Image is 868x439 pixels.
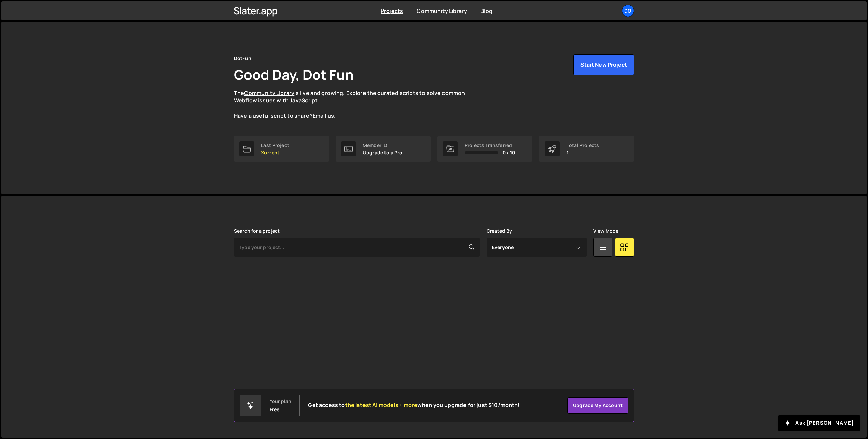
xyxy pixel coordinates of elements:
[502,150,515,155] span: 0 / 10
[234,65,354,84] h1: Good Day, Dot Fun
[487,228,512,234] label: Created By
[573,54,634,75] button: Start New Project
[244,89,294,97] a: Community Library
[363,150,403,155] p: Upgrade to a Pro
[234,89,478,120] p: The is live and growing. Explore the curated scripts to solve common Webflow issues with JavaScri...
[567,397,628,414] a: Upgrade my account
[480,7,492,15] a: Blog
[261,150,289,155] p: Xurrent
[308,402,520,408] h2: Get access to when you upgrade for just $10/month!
[234,54,251,62] div: DotFun
[234,238,480,257] input: Type your project...
[417,7,467,15] a: Community Library
[345,401,417,409] span: the latest AI models + more
[363,142,403,148] div: Member ID
[261,142,289,148] div: Last Project
[234,228,280,234] label: Search for a project
[465,142,515,148] div: Projects Transferred
[778,415,860,431] button: Ask [PERSON_NAME]
[270,399,291,404] div: Your plan
[234,136,329,162] a: Last Project Xurrent
[270,407,280,412] div: Free
[593,228,618,234] label: View Mode
[313,112,334,119] a: Email us
[381,7,403,15] a: Projects
[567,150,599,155] p: 1
[622,5,634,17] a: Do
[567,142,599,148] div: Total Projects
